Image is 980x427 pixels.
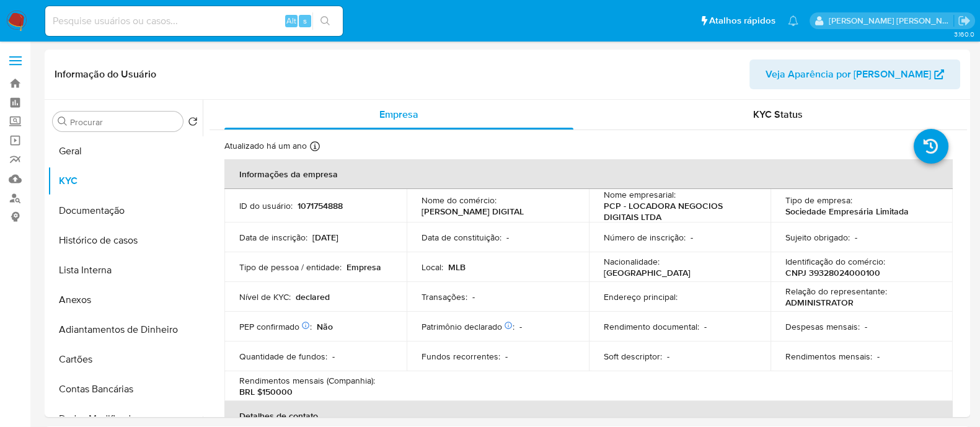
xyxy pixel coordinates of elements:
[239,262,342,273] p: Tipo de pessoa / entidade :
[604,200,751,222] p: PCP - LOCADORA NEGOCIOS DIGITAIS LTDA
[422,321,514,332] p: Patrimônio declarado :
[188,117,198,130] button: Retornar ao pedido padrão
[785,232,850,243] p: Sujeito obrigado :
[58,117,68,126] button: Procurar
[604,232,686,243] p: Número de inscrição :
[312,232,338,243] p: [DATE]
[347,262,381,273] p: Empresa
[317,321,333,332] p: Não
[472,291,475,302] p: -
[422,195,497,206] p: Nome do comércio :
[506,232,509,243] p: -
[224,140,307,152] p: Atualizado há um ano
[766,59,931,89] span: Veja Aparência por [PERSON_NAME]
[48,315,203,345] button: Adiantamentos de Dinheiro
[958,14,971,27] a: Sair
[604,267,691,278] p: [GEOGRAPHIC_DATA]
[48,285,203,315] button: Anexos
[604,321,699,332] p: Rendimento documental :
[785,286,887,297] p: Relação do representante :
[239,351,327,362] p: Quantidade de fundos :
[239,291,291,302] p: Nível de KYC :
[691,232,693,243] p: -
[422,206,524,217] p: [PERSON_NAME] DIGITAL
[448,262,466,273] p: MLB
[604,189,676,200] p: Nome empresarial :
[753,107,803,121] span: KYC Status
[286,15,296,27] span: Alt
[48,166,203,196] button: KYC
[48,136,203,166] button: Geral
[296,291,330,302] p: declared
[788,15,798,26] a: Notificações
[865,321,867,332] p: -
[70,117,178,128] input: Procurar
[749,59,960,89] button: Veja Aparência por [PERSON_NAME]
[422,262,443,273] p: Local :
[48,255,203,285] button: Lista Interna
[379,107,418,121] span: Empresa
[224,159,953,189] th: Informações da empresa
[785,206,909,217] p: Sociedade Empresária Limitada
[48,345,203,374] button: Cartões
[422,291,467,302] p: Transações :
[604,291,678,302] p: Endereço principal :
[785,195,852,206] p: Tipo de empresa :
[704,321,707,332] p: -
[298,200,343,211] p: 1071754888
[785,256,885,267] p: Identificação do comércio :
[239,200,293,211] p: ID do usuário :
[48,374,203,404] button: Contas Bancárias
[55,68,156,81] h1: Informação do Usuário
[239,321,312,332] p: PEP confirmado :
[604,256,660,267] p: Nacionalidade :
[785,267,880,278] p: CNPJ 39328024000100
[829,15,954,27] p: anna.almeida@mercadopago.com.br
[239,386,293,397] p: BRL $150000
[519,321,522,332] p: -
[239,375,375,386] p: Rendimentos mensais (Companhia) :
[877,351,880,362] p: -
[422,232,501,243] p: Data de constituição :
[239,232,307,243] p: Data de inscrição :
[785,297,854,308] p: ADMINISTRATOR
[45,13,343,29] input: Pesquise usuários ou casos...
[709,14,775,27] span: Atalhos rápidos
[505,351,508,362] p: -
[48,226,203,255] button: Histórico de casos
[785,351,872,362] p: Rendimentos mensais :
[48,196,203,226] button: Documentação
[667,351,669,362] p: -
[604,351,662,362] p: Soft descriptor :
[303,15,307,27] span: s
[332,351,335,362] p: -
[855,232,857,243] p: -
[422,351,500,362] p: Fundos recorrentes :
[785,321,860,332] p: Despesas mensais :
[312,12,338,30] button: search-icon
